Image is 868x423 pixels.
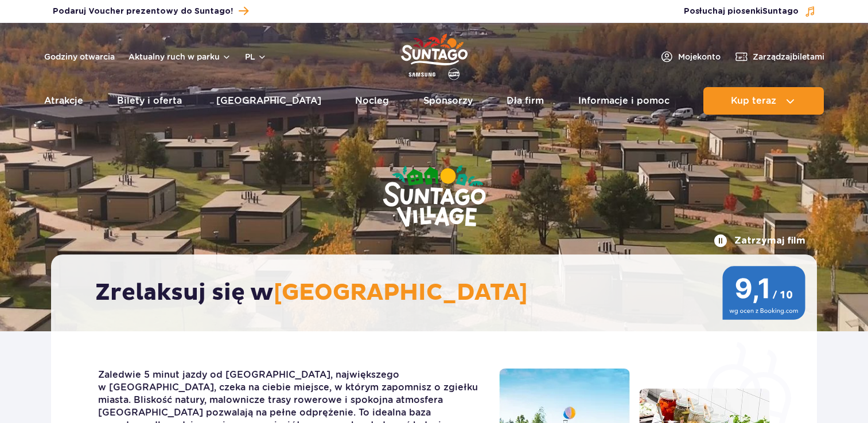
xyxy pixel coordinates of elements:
[660,50,721,64] a: Mojekonto
[245,51,267,62] button: pl
[731,96,776,106] span: Kup teraz
[507,87,544,115] a: Dla firm
[703,87,824,115] button: Kup teraz
[714,234,805,248] button: Zatrzymaj film
[401,29,468,81] a: Park of Poland
[129,52,231,61] button: Aktualny ruch w parku
[753,51,824,62] span: Zarządzaj biletami
[355,87,389,115] a: Nocleg
[684,6,799,17] span: Posłuchaj piosenki
[44,51,115,62] a: Godziny otwarcia
[722,266,805,320] img: 9,1/10 wg ocen z Booking.com
[684,6,816,17] button: Posłuchaj piosenkiSuntago
[734,50,824,64] a: Zarządzajbiletami
[274,279,528,307] span: [GEOGRAPHIC_DATA]
[95,279,784,307] h2: Zrelaksuj się w
[578,87,670,115] a: Informacje i pomoc
[53,3,248,19] a: Podaruj Voucher prezentowy do Suntago!
[216,87,321,115] a: [GEOGRAPHIC_DATA]
[44,87,83,115] a: Atrakcje
[762,7,799,15] span: Suntago
[117,87,182,115] a: Bilety i oferta
[423,87,473,115] a: Sponsorzy
[678,51,721,62] span: Moje konto
[337,120,532,274] img: Suntago Village
[53,6,233,17] span: Podaruj Voucher prezentowy do Suntago!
